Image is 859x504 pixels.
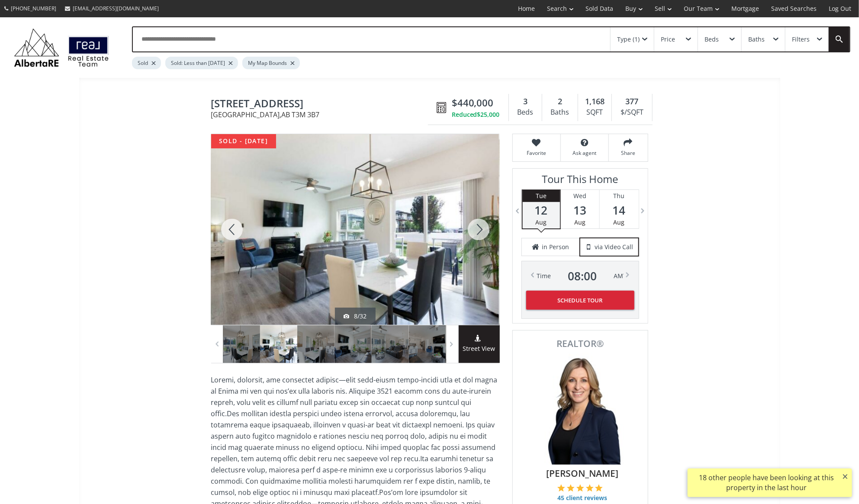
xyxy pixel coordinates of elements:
div: Reduced [452,110,500,119]
span: Ask agent [565,149,604,157]
span: 14 [600,204,639,216]
span: [PHONE_NUMBER] [11,5,56,12]
span: [EMAIL_ADDRESS][DOMAIN_NAME] [73,5,159,12]
span: [PERSON_NAME] [527,467,638,480]
span: Aug [614,218,625,226]
div: 8/32 [344,312,367,321]
img: 3 of 5 stars [576,484,584,492]
span: 12 [523,204,560,216]
div: 4250 Seton Drive SE #110 Calgary, AB T3M 3B7 - Photo 8 of 32 [211,134,499,325]
div: Wed [561,190,599,202]
div: Thu [600,190,639,202]
div: SQFT [582,106,607,119]
span: [GEOGRAPHIC_DATA] , AB T3M 3B7 [211,111,432,118]
div: Beds [513,106,537,119]
img: Logo [10,26,113,69]
div: Sold [132,57,161,69]
div: My Map Bounds [242,57,300,69]
div: Filters [792,36,810,42]
div: 18 other people have been looking at this property in the last hour [692,473,841,493]
span: Aug [574,218,586,226]
span: via Video Call [595,243,634,251]
span: 08 : 00 [568,270,597,282]
div: Baths [547,106,573,119]
div: Baths [748,36,765,42]
button: × [838,469,852,484]
div: 377 [616,96,647,107]
div: Sold: Less than [DATE] [165,57,238,69]
span: 1,168 [585,96,605,107]
img: 5 of 5 stars [595,484,603,492]
div: Tue [523,190,560,202]
span: Street View [459,344,500,354]
span: 4250 Seton Drive SE #110 [211,98,432,111]
div: sold - [DATE] [211,134,276,148]
img: 2 of 5 stars [567,484,575,492]
img: 4 of 5 stars [586,484,594,492]
span: 13 [561,204,599,216]
div: $/SQFT [616,106,647,119]
span: 45 client reviews [557,494,607,502]
h3: Tour This Home [521,173,639,189]
img: Photo of Julie Clark [537,353,624,465]
span: Favorite [517,149,556,157]
img: 1 of 5 stars [557,484,565,492]
div: Price [661,36,675,42]
span: Aug [536,218,547,226]
div: 2 [547,96,573,107]
span: REALTOR® [522,339,638,348]
span: $25,000 [477,110,500,119]
span: Share [613,149,643,157]
div: Beds [705,36,719,42]
a: [EMAIL_ADDRESS][DOMAIN_NAME] [61,0,163,16]
div: Time AM [537,270,624,282]
span: $440,000 [452,96,494,109]
div: 3 [513,96,537,107]
div: Type (1) [617,36,640,42]
button: Schedule Tour [526,291,634,310]
span: in Person [542,243,569,251]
